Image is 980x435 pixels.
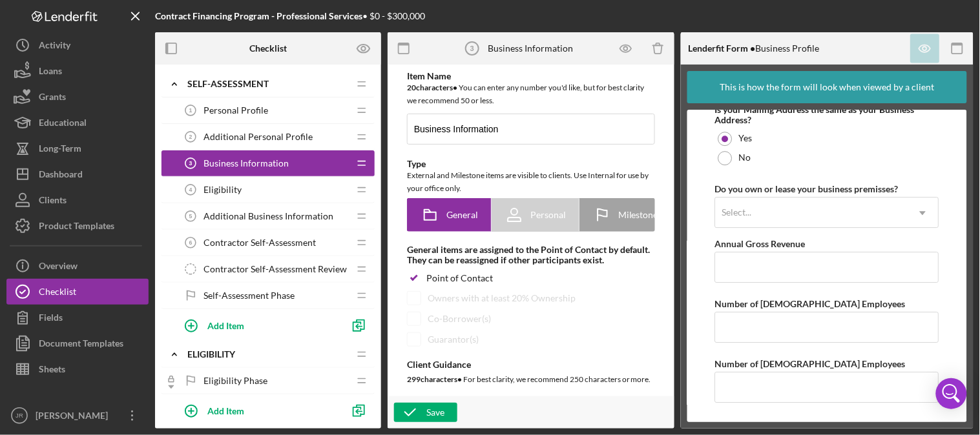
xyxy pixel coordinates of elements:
div: Co-Borrower(s) [428,314,491,324]
button: Fields [6,305,149,330]
div: Document Templates [39,330,123,359]
tspan: 3 [470,45,474,52]
div: Business Profile [688,43,819,54]
tspan: 5 [189,213,193,219]
button: Add Item [174,398,342,423]
div: Client Guidance [407,359,655,370]
label: Annual Gross Revenue [715,238,806,249]
button: Product Templates [6,213,149,239]
body: Rich Text Area. Press ALT-0 for help. [10,10,235,155]
span: Business Information [203,158,289,168]
button: Add Item [174,312,342,338]
span: Eligibility [203,185,242,195]
div: Sheets [39,356,65,385]
button: Dashboard [6,161,149,187]
label: Yes [739,133,753,143]
div: Self-Assessment [187,79,349,89]
div: Is your Mailing Address the same as your Business Address? [715,105,939,125]
div: Save [426,403,444,422]
div: Open Intercom Messenger [936,378,967,409]
div: Long-Term [39,136,81,165]
div: This is how the form will look when viewed by a client [720,71,934,103]
span: Additional Personal Profile [203,132,313,142]
button: Save [394,403,457,422]
div: Dashboard [39,161,83,190]
div: Activity [39,32,70,61]
span: General [446,210,478,220]
label: Number of [DEMOGRAPHIC_DATA] Employees [715,358,906,369]
span: Personal Profile [203,105,268,116]
div: [PERSON_NAME] [32,403,116,432]
div: For best clarity, we recommend 250 characters or more. [407,373,655,386]
span: Eligibility Phase [203,376,267,386]
div: Eligibility [187,349,349,359]
label: No [739,152,751,163]
button: Document Templates [6,330,149,356]
span: Self-Assessment Phase [203,290,295,301]
button: Clients [6,187,149,213]
div: Loans [39,58,62,87]
span: Additional Business Information [203,211,333,221]
button: Activity [6,32,149,58]
div: Add Item [207,313,244,338]
div: Select... [722,207,752,217]
tspan: 4 [189,187,193,193]
div: Overview [39,253,78,282]
button: Loans [6,58,149,84]
div: Educational [39,110,87,139]
button: Overview [6,253,149,279]
div: Type [407,159,655,169]
div: Guarantor(s) [428,334,479,345]
div: Checklist [39,279,76,308]
div: General items are assigned to the Point of Contact by default. They can be reassigned if other pa... [407,245,655,265]
tspan: 6 [189,239,193,246]
div: Owners with at least 20% Ownership [428,293,576,303]
div: Item Name [407,71,655,81]
div: Clients [39,187,67,216]
body: Rich Text Area. Press ALT-0 for help. [10,10,235,25]
b: Checklist [249,43,287,54]
button: Long-Term [6,136,149,161]
div: Business Information [488,43,574,54]
button: Grants [6,84,149,110]
button: JR[PERSON_NAME] [6,403,149,429]
button: Sheets [6,356,149,382]
span: Contractor Self-Assessment Review [203,264,347,274]
div: You can enter any number you'd like, but for best clarity we recommend 50 or less. [407,81,655,107]
b: Lenderfit Form • [688,43,755,54]
text: JR [16,412,23,420]
b: 20 character s • [407,83,457,92]
button: Checklist [6,279,149,305]
b: Contract Financing Program - Professional Services [155,10,362,21]
button: Educational [6,110,149,136]
label: Number of [DEMOGRAPHIC_DATA] Employees [715,298,906,309]
div: Similar to the personal profile, you'll only need to complete your business profile once, and it ... [10,10,235,155]
div: Add Item [207,398,244,423]
div: Grants [39,84,66,113]
span: Personal [530,210,566,220]
b: 299 character s • [407,374,462,384]
tspan: 1 [189,107,193,114]
tspan: 3 [189,160,193,167]
div: • $0 - $300,000 [155,11,425,21]
span: Contractor Self-Assessment [203,238,316,248]
div: Point of Contact [426,273,493,283]
span: Milestone [618,210,658,220]
div: External and Milestone items are visible to clients. Use Internal for use by your office only. [407,169,655,195]
div: Product Templates [39,213,114,242]
div: Fields [39,305,63,334]
tspan: 2 [189,134,193,140]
